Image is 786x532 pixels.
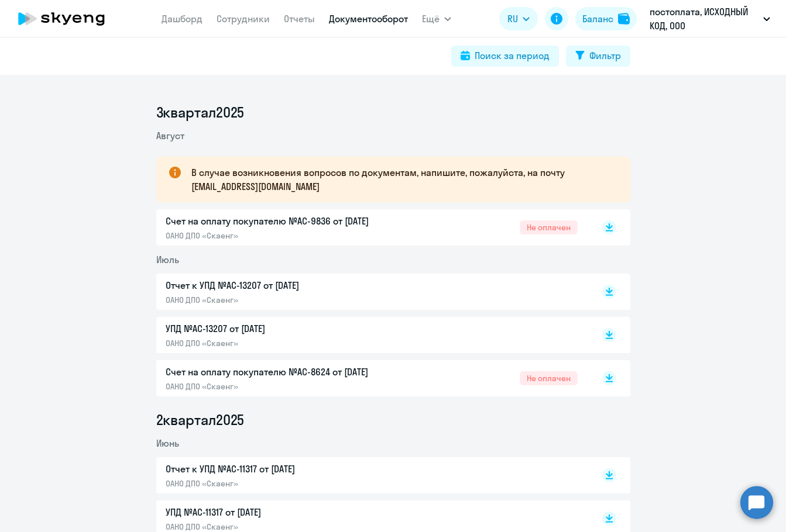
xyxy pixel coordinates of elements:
[156,130,184,141] span: Август
[166,478,411,489] p: ОАНО ДПО «Скаенг»
[166,381,411,392] p: ОАНО ДПО «Скаенг»
[166,214,578,241] a: Счет на оплату покупателю №AC-9836 от [DATE]ОАНО ДПО «Скаенг»Не оплачен
[650,5,758,33] p: постоплата, ИСХОДНЫЙ КОД, ООО
[166,505,411,519] p: УПД №AC-11317 от [DATE]
[156,103,630,122] li: 3 квартал 2025
[166,295,411,305] p: ОАНО ДПО «Скаенг»
[166,322,411,336] p: УПД №AC-13207 от [DATE]
[475,49,550,63] div: Поиск за период
[166,365,578,392] a: Счет на оплату покупателю №AC-8624 от [DATE]ОАНО ДПО «Скаенг»Не оплачен
[284,13,315,25] a: Отчеты
[166,214,411,228] p: Счет на оплату покупателю №AC-9836 от [DATE]
[191,165,609,194] p: В случае возникновения вопросов по документам, напишите, пожалуйста, на почту [EMAIL_ADDRESS][DOM...
[520,371,578,385] span: Не оплачен
[422,7,451,30] button: Ещё
[566,46,630,67] button: Фильтр
[166,462,578,489] a: Отчет к УПД №AC-11317 от [DATE]ОАНО ДПО «Скаенг»
[156,437,179,449] span: Июнь
[499,7,538,30] button: RU
[217,13,270,25] a: Сотрудники
[618,13,630,25] img: balance
[575,7,637,30] button: Балансbalance
[166,338,411,348] p: ОАНО ДПО «Скаенг»
[582,12,613,26] div: Баланс
[166,278,578,305] a: Отчет к УПД №AC-13207 от [DATE]ОАНО ДПО «Скаенг»
[166,278,411,292] p: Отчет к УПД №AC-13207 от [DATE]
[422,12,440,26] span: Ещё
[166,505,578,532] a: УПД №AC-11317 от [DATE]ОАНО ДПО «Скаенг»
[166,521,411,532] p: ОАНО ДПО «Скаенг»
[520,220,578,234] span: Не оплачен
[166,230,411,241] p: ОАНО ДПО «Скаенг»
[162,13,202,25] a: Дашборд
[166,462,411,476] p: Отчет к УПД №AC-11317 от [DATE]
[166,322,578,348] a: УПД №AC-13207 от [DATE]ОАНО ДПО «Скаенг»
[329,13,408,25] a: Документооборот
[589,49,621,63] div: Фильтр
[156,410,630,429] li: 2 квартал 2025
[644,5,776,33] button: постоплата, ИСХОДНЫЙ КОД, ООО
[166,365,411,379] p: Счет на оплату покупателю №AC-8624 от [DATE]
[507,12,518,26] span: RU
[451,46,559,67] button: Поиск за период
[156,254,179,265] span: Июль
